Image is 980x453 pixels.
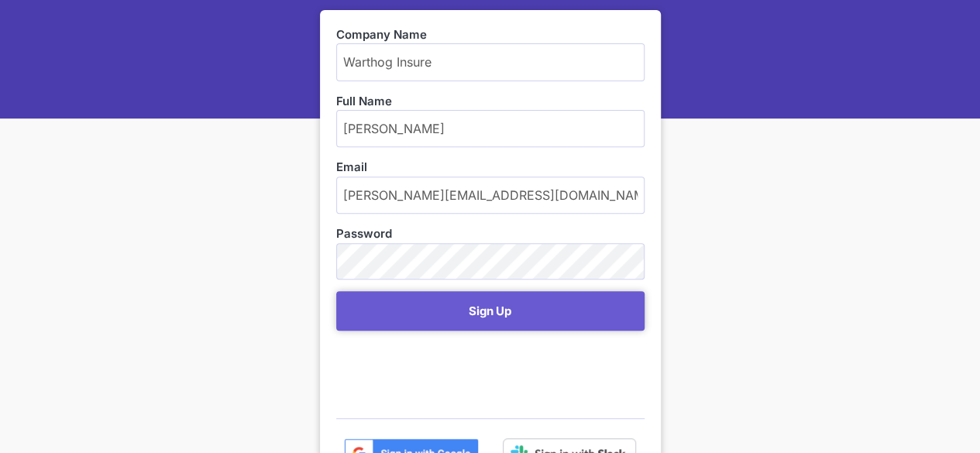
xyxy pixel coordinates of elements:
button: Sign Up [336,291,645,331]
label: Password [336,225,392,242]
label: Email [336,159,645,176]
iframe: reCAPTCHA [336,338,572,399]
label: Full Name [336,93,645,110]
iframe: Drift Widget Chat Controller [903,376,961,434]
label: Company Name [336,26,645,43]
